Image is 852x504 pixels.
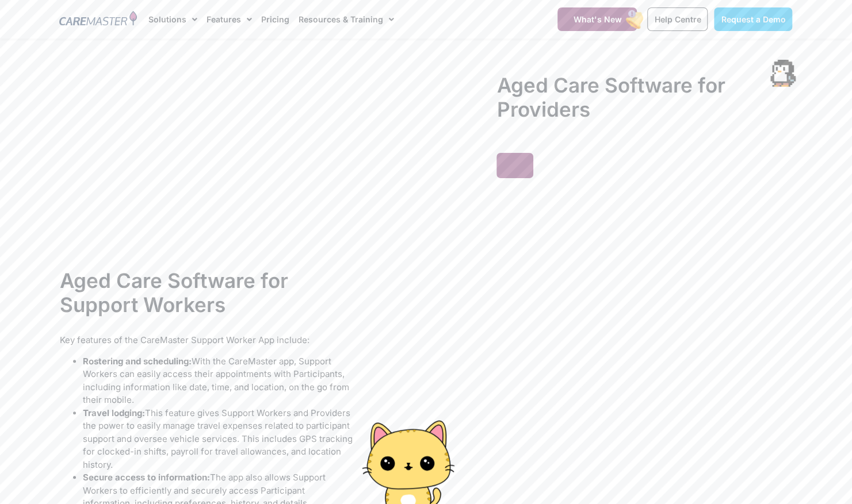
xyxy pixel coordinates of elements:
span: Request a Demo [721,14,785,24]
span: Key features of the CareMaster Support Worker App include: [60,334,310,345]
span: This feature gives Support Workers and Providers the power to easily manage travel expenses relat... [83,407,353,470]
b: Rostering and scheduling: [83,356,192,367]
a: Request a Demo [714,7,792,31]
a: What's New [557,7,637,31]
h2: Aged Care Software for Providers [496,73,792,121]
b: Secure access to information: [83,472,210,483]
b: Travel lodging: [83,407,145,418]
span: Help Centre [654,14,701,24]
span: What's New [573,14,621,24]
h2: Aged Care Software for Support Workers [60,268,356,317]
img: CareMaster Logo [59,11,137,28]
span: With the CareMaster app, Support Workers can easily access their appointments with Participants, ... [83,356,349,406]
a: Help Centre [647,7,708,31]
